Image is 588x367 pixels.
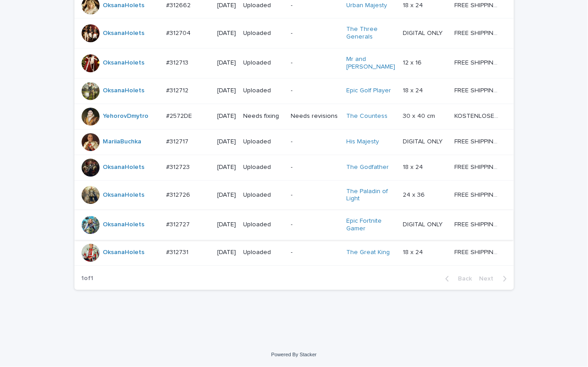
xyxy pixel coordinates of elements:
a: OksanaHolets [103,221,145,229]
p: #312726 [166,190,192,199]
p: #312717 [166,136,191,146]
p: - [291,138,339,146]
a: OksanaHolets [103,249,145,256]
p: Needs fixing [244,112,284,120]
tr: OksanaHolets #312726#312726 [DATE]Uploaded-The Paladin of Light 24 x 3624 x 36 FREE SHIPPING - pr... [74,180,514,210]
a: OksanaHolets [103,30,145,37]
a: OksanaHolets [103,164,145,171]
a: The Three Generals [346,26,396,41]
p: #312712 [166,85,191,95]
tr: OksanaHolets #312704#312704 [DATE]Uploaded-The Three Generals DIGITAL ONLYDIGITAL ONLY FREE SHIPP... [74,18,514,48]
a: MariiaBuchka [103,138,142,146]
a: OksanaHolets [103,2,145,9]
p: FREE SHIPPING - preview in 1-2 business days, after your approval delivery will take 5-10 b.d. [454,190,501,199]
p: [DATE] [218,138,236,146]
p: #312713 [166,57,191,67]
p: - [291,221,339,229]
a: Epic Golf Player [346,87,391,95]
p: - [291,59,339,67]
a: Urban Majesty [346,2,387,9]
a: The Paladin of Light [346,188,396,203]
p: Uploaded [244,191,284,199]
p: [DATE] [218,112,236,120]
p: Uploaded [244,87,284,95]
a: OksanaHolets [103,87,145,95]
p: FREE SHIPPING - preview in 1-2 business days, after your approval delivery will take 5-10 b.d. [454,136,501,146]
p: Uploaded [244,59,284,67]
span: Next [479,276,499,282]
p: [DATE] [218,30,236,37]
p: [DATE] [218,164,236,171]
a: OksanaHolets [103,59,145,67]
p: - [291,87,339,95]
tr: OksanaHolets #312727#312727 [DATE]Uploaded-Epic Fortnite Gamer DIGITAL ONLYDIGITAL ONLY FREE SHIP... [74,210,514,240]
a: His Majesty [346,138,379,146]
p: [DATE] [218,221,236,229]
p: - [291,249,339,256]
a: YehorovDmytro [103,112,149,120]
p: Uploaded [244,221,284,229]
p: 1 of 1 [74,268,101,289]
p: 12 x 16 [403,57,423,67]
p: Uploaded [244,2,284,9]
tr: YehorovDmytro #2572DE#2572DE [DATE]Needs fixingNeeds revisionsThe Countess 30 x 40 cm30 x 40 cm K... [74,104,514,129]
p: Needs revisions [291,112,339,120]
p: - [291,164,339,171]
p: DIGITAL ONLY [403,28,444,37]
p: [DATE] [218,87,236,95]
p: Uploaded [244,138,284,146]
p: - [291,30,339,37]
tr: OksanaHolets #312723#312723 [DATE]Uploaded-The Godfather 18 x 2418 x 24 FREE SHIPPING - preview i... [74,155,514,180]
p: [DATE] [218,59,236,67]
p: Uploaded [244,164,284,171]
p: 18 x 24 [403,162,425,171]
p: FREE SHIPPING - preview in 1-2 business days, after your approval delivery will take 5-10 b.d. [454,85,501,95]
p: FREE SHIPPING - preview in 1-2 business days, after your approval delivery will take 5-10 b.d. [454,247,501,256]
tr: OksanaHolets #312713#312713 [DATE]Uploaded-Mr and [PERSON_NAME] 12 x 1612 x 16 FREE SHIPPING - pr... [74,48,514,78]
a: The Countess [346,112,388,120]
a: Powered By Stacker [271,352,317,357]
a: OksanaHolets [103,191,145,199]
p: Uploaded [244,30,284,37]
p: #312727 [166,219,192,229]
a: The Godfather [346,164,389,171]
p: 30 x 40 cm [403,111,437,120]
a: Mr and [PERSON_NAME] [346,56,396,71]
span: Back [453,276,472,282]
p: [DATE] [218,2,236,9]
a: The Great King [346,249,390,256]
p: [DATE] [218,249,236,256]
p: FREE SHIPPING - preview in 1-2 business days, after your approval delivery will take 5-10 b.d. [454,219,501,229]
p: [DATE] [218,191,236,199]
p: 24 x 36 [403,190,427,199]
button: Back [438,275,476,283]
p: KOSTENLOSER VERSAND - Vorschau in 1-2 Werktagen, nach Genehmigung 10-12 Werktage Lieferung [454,111,501,120]
p: - [291,191,339,199]
p: DIGITAL ONLY [403,136,444,146]
a: Epic Fortnite Gamer [346,217,396,233]
p: #312723 [166,162,192,171]
p: FREE SHIPPING - preview in 1-2 business days, after your approval delivery will take 5-10 b.d. [454,162,501,171]
p: FREE SHIPPING - preview in 1-2 business days, after your approval delivery will take 5-10 b.d. [454,28,501,37]
p: - [291,2,339,9]
tr: OksanaHolets #312712#312712 [DATE]Uploaded-Epic Golf Player 18 x 2418 x 24 FREE SHIPPING - previe... [74,78,514,104]
p: #312731 [166,247,191,256]
p: 18 x 24 [403,247,425,256]
p: DIGITAL ONLY [403,219,444,229]
p: Uploaded [244,249,284,256]
tr: MariiaBuchka #312717#312717 [DATE]Uploaded-His Majesty DIGITAL ONLYDIGITAL ONLY FREE SHIPPING - p... [74,129,514,155]
tr: OksanaHolets #312731#312731 [DATE]Uploaded-The Great King 18 x 2418 x 24 FREE SHIPPING - preview ... [74,240,514,265]
button: Next [476,275,514,283]
p: 18 x 24 [403,85,425,95]
p: FREE SHIPPING - preview in 1-2 business days, after your approval delivery will take 5-10 b.d. [454,57,501,67]
p: #2572DE [166,111,194,120]
p: #312704 [166,28,193,37]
